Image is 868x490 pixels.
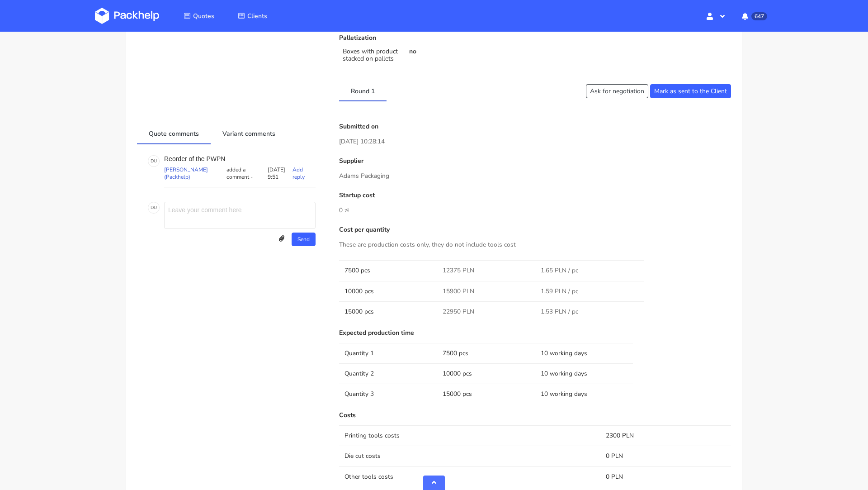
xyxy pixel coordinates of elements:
p: Adams Packaging [339,171,731,181]
p: Supplier [339,157,731,165]
td: Die cut costs [339,446,600,466]
td: 10 working days [535,343,633,363]
td: Other tools costs [339,466,600,487]
td: 0 PLN [600,466,731,487]
button: Send [292,233,316,246]
td: Printing tools costs [339,425,600,446]
img: Dashboard [95,8,159,24]
span: Quotes [193,12,214,20]
td: Quantity 2 [339,363,437,384]
p: Submitted on [339,123,731,130]
td: 10000 pcs [339,281,437,301]
span: 1.53 PLN / pc [541,307,578,316]
span: U [154,202,157,214]
a: Round 1 [339,81,387,100]
a: Clients [227,8,278,24]
span: 647 [751,12,767,20]
span: 12375 PLN [443,266,474,275]
td: 2300 PLN [600,425,731,446]
span: D [151,155,154,167]
td: 15000 pcs [437,384,535,404]
span: U [154,155,157,167]
button: Ask for negotiation [586,84,648,98]
span: D [151,202,154,214]
p: These are production costs only, they do not include tools cost [339,240,731,250]
a: Quotes [173,8,225,24]
span: 1.65 PLN / pc [541,266,578,275]
p: Add reply [292,166,316,181]
button: 647 [735,8,773,24]
span: 15900 PLN [443,287,474,296]
td: Quantity 3 [339,384,437,404]
p: [DATE] 9:51 [268,166,293,181]
td: 10 working days [535,363,633,384]
p: Boxes with product stacked on pallets [343,48,398,62]
button: Mark as sent to the Client [650,84,731,98]
td: 15000 pcs [339,301,437,322]
p: Startup cost [339,192,731,199]
span: 1.59 PLN / pc [541,287,578,296]
span: Clients [247,12,267,20]
p: no [409,48,529,55]
p: added a comment - [225,166,268,181]
span: 22950 PLN [443,307,474,316]
td: 10000 pcs [437,363,535,384]
p: Costs [339,412,731,419]
p: Expected production time [339,329,731,337]
a: Variant comments [211,123,287,143]
a: Quote comments [137,123,211,143]
td: 7500 pcs [339,260,437,281]
td: Quantity 1 [339,343,437,363]
p: Palletization [339,34,528,42]
p: 0 zł [339,205,731,215]
td: 0 PLN [600,446,731,466]
p: Reorder of the PWPN [164,155,316,162]
p: Cost per quantity [339,226,731,233]
td: 7500 pcs [437,343,535,363]
p: [DATE] 10:28:14 [339,137,731,147]
td: 10 working days [535,384,633,404]
p: [PERSON_NAME] (Packhelp) [164,166,225,181]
